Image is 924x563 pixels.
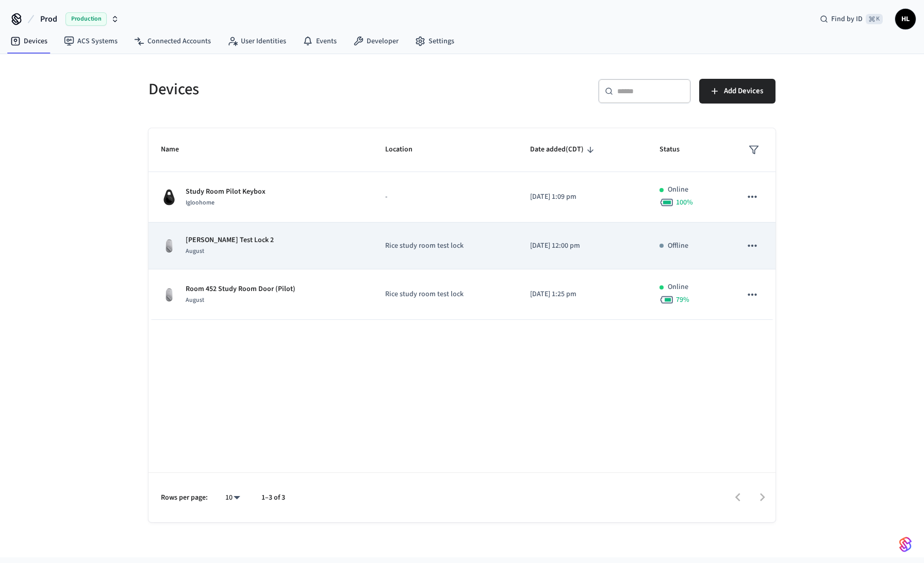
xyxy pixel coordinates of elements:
[724,84,763,98] span: Add Devices
[668,282,688,293] p: Online
[530,142,597,158] span: Date added(CDT)
[668,241,688,251] p: Offline
[40,13,57,25] span: Prod
[530,192,635,202] p: [DATE] 1:09 pm
[899,536,912,553] img: SeamLogoGradient.69752ec5.svg
[148,128,775,320] table: sticky table
[530,289,635,300] p: [DATE] 1:25 pm
[65,12,107,26] span: Production
[161,286,177,303] img: August Wifi Smart Lock 3rd Gen, Silver, Front
[186,186,266,197] p: Study Room Pilot Keybox
[186,247,204,255] span: August
[385,192,505,202] p: -
[186,235,274,246] p: [PERSON_NAME] Test Lock 2
[345,32,407,50] a: Developer
[385,142,426,158] span: Location
[220,490,245,505] div: 10
[676,197,693,208] span: 100 %
[161,142,192,158] span: Name
[148,79,456,100] h5: Devices
[2,32,56,50] a: Devices
[676,295,689,305] span: 79 %
[161,492,208,503] p: Rows per page:
[659,142,693,158] span: Status
[186,198,214,207] span: Igloohome
[699,79,775,104] button: Add Devices
[530,241,635,251] p: [DATE] 12:00 pm
[385,241,505,251] p: Rice study room test lock
[261,492,285,503] p: 1–3 of 3
[161,189,177,206] img: igloohome_igke
[812,10,891,28] div: Find by ID⌘ K
[161,237,177,254] img: August Wifi Smart Lock 3rd Gen, Silver, Front
[294,32,345,50] a: Events
[186,284,295,295] p: Room 452 Study Room Door (Pilot)
[895,9,916,29] button: HL
[831,14,863,24] span: Find by ID
[896,10,915,28] span: HL
[186,296,204,304] span: August
[668,184,688,195] p: Online
[219,32,294,50] a: User Identities
[56,32,126,50] a: ACS Systems
[407,32,463,50] a: Settings
[126,32,219,50] a: Connected Accounts
[385,289,505,300] p: Rice study room test lock
[866,14,883,24] span: ⌘ K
